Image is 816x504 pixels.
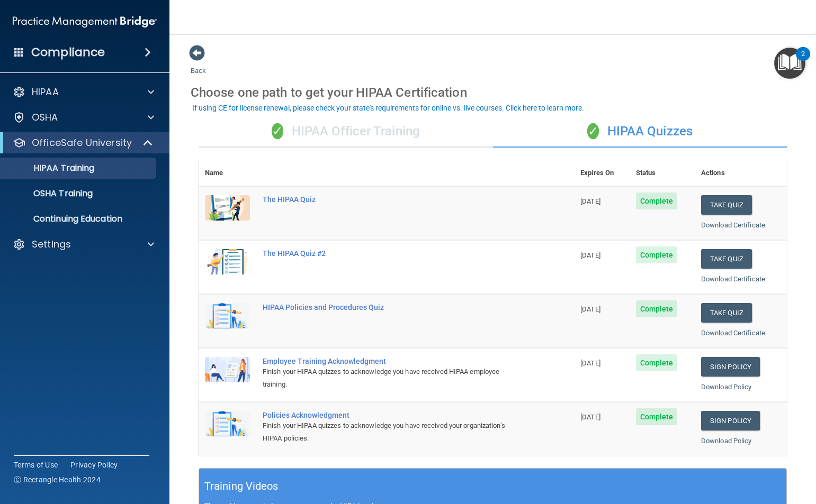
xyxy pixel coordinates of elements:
p: OSHA [32,111,58,124]
a: Privacy Policy [70,460,118,470]
div: Policies Acknowledgment [263,411,521,419]
a: Sign Policy [701,411,760,430]
span: Complete [636,246,678,263]
p: HIPAA Training [7,163,94,173]
th: Name [199,160,256,186]
p: HIPAA [32,86,59,98]
div: The HIPAA Quiz [263,195,521,204]
h4: Compliance [31,45,105,60]
div: HIPAA Policies and Procedures Quiz [263,303,521,311]
p: Continuing Education [7,214,151,224]
img: PMB logo [13,11,157,32]
a: OSHA [13,111,154,124]
span: [DATE] [580,251,600,259]
div: 2 [801,54,805,68]
a: Back [191,54,206,75]
a: Terms of Use [14,460,58,470]
button: If using CE for license renewal, please check your state's requirements for online vs. live cours... [191,103,586,113]
div: The HIPAA Quiz #2 [263,249,521,258]
a: OfficeSafe University [13,136,154,149]
span: [DATE] [580,413,600,421]
button: Take Quiz [701,303,752,323]
p: OfficeSafe University [32,136,132,149]
button: Take Quiz [701,195,752,215]
span: ✓ [272,123,283,139]
th: Expires On [574,160,629,186]
th: Status [630,160,695,186]
a: Download Certificate [701,329,765,337]
a: Download Certificate [701,275,765,283]
div: Employee Training Acknowledgment [263,357,521,365]
a: Settings [13,238,154,251]
div: Finish your HIPAA quizzes to acknowledge you have received your organization’s HIPAA policies. [263,419,521,445]
div: Finish your HIPAA quizzes to acknowledge you have received HIPAA employee training. [263,365,521,391]
span: Ⓒ Rectangle Health 2024 [14,474,101,485]
span: Complete [636,408,678,425]
a: Sign Policy [701,357,760,377]
a: Download Policy [701,383,752,391]
div: Choose one path to get your HIPAA Certification [191,77,795,108]
p: Settings [32,238,71,251]
span: Complete [636,354,678,371]
span: Complete [636,193,678,209]
div: If using CE for license renewal, please check your state's requirements for online vs. live cours... [192,104,584,112]
p: OSHA Training [7,188,93,199]
div: HIPAA Officer Training [199,116,493,148]
div: HIPAA Quizzes [493,116,787,148]
iframe: Drift Widget Chat Controller [633,429,803,471]
span: [DATE] [580,305,600,313]
a: Download Certificate [701,221,765,229]
button: Take Quiz [701,249,752,269]
span: [DATE] [580,359,600,367]
h5: Training Videos [204,477,279,496]
a: HIPAA [13,86,154,98]
span: [DATE] [580,197,600,205]
button: Open Resource Center, 2 new notifications [774,48,805,79]
th: Actions [695,160,787,186]
span: Complete [636,300,678,317]
span: ✓ [587,123,599,139]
